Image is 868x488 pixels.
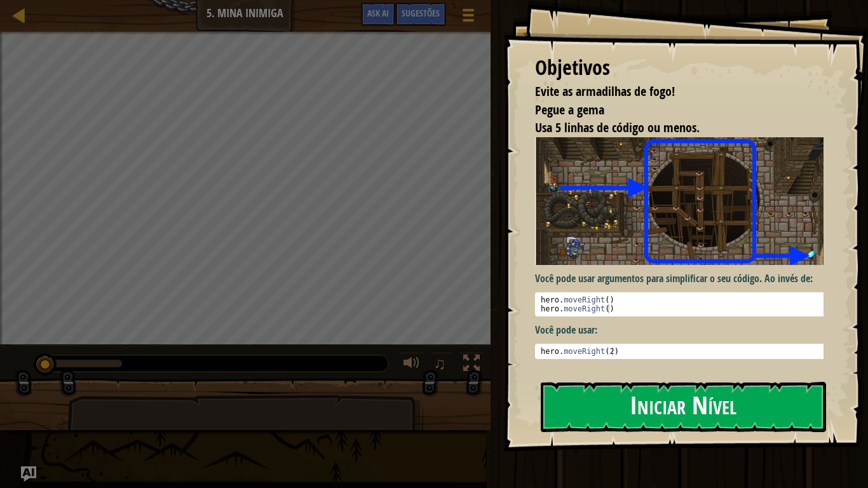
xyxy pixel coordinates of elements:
span: ♫ [433,354,446,373]
button: Toggle fullscreen [459,352,484,378]
span: Usa 5 linhas de código ou menos. [535,119,700,136]
button: Mostrar menu do jogo [452,3,484,32]
button: ♫ [431,352,452,378]
li: Usa 5 linhas de código ou menos. [519,119,820,137]
div: Objetivos [535,53,824,83]
button: Ask AI [361,3,395,26]
span: Sugestões [402,7,440,19]
li: Evite as armadilhas de fogo! [519,83,820,101]
li: Pegue a gema [519,101,820,119]
p: Você pode usar: [535,323,833,337]
p: Você pode usar argumentos para simplificar o seu código. Ao invés de: [535,271,833,286]
span: Ask AI [367,7,389,19]
img: Enemy mine [535,137,833,265]
span: Evite as armadilhas de fogo! [535,83,675,100]
button: Ask AI [21,466,36,482]
span: Pegue a gema [535,101,604,118]
button: Iniciar Nível [541,382,826,432]
button: Ajuste o volume [399,352,424,378]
